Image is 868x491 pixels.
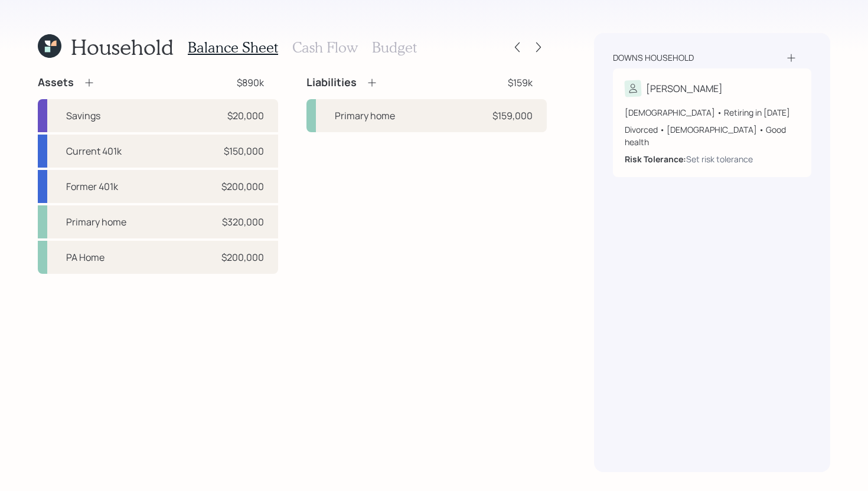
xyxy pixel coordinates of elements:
h3: Balance Sheet [188,39,278,56]
div: Current 401k [66,144,122,158]
div: $890k [237,76,264,90]
div: $20,000 [227,109,264,123]
div: Downs household [613,52,694,64]
div: $159k [508,76,533,90]
h3: Cash Flow [292,39,358,56]
div: $200,000 [221,250,264,264]
div: Divorced • [DEMOGRAPHIC_DATA] • Good health [625,123,800,148]
div: [PERSON_NAME] [646,81,723,96]
div: [DEMOGRAPHIC_DATA] • Retiring in [DATE] [625,106,800,119]
h4: Assets [38,76,74,89]
h1: Household [71,34,174,60]
div: $200,000 [221,179,264,194]
div: $159,000 [492,109,533,123]
div: Set risk tolerance [686,153,753,165]
h4: Liabilities [306,76,357,89]
div: PA Home [66,250,105,264]
div: Former 401k [66,179,118,194]
h3: Budget [372,39,417,56]
div: Primary home [335,109,395,123]
div: $320,000 [222,215,264,229]
div: $150,000 [224,144,264,158]
div: Primary home [66,215,126,229]
div: Savings [66,109,100,123]
b: Risk Tolerance: [625,153,686,165]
